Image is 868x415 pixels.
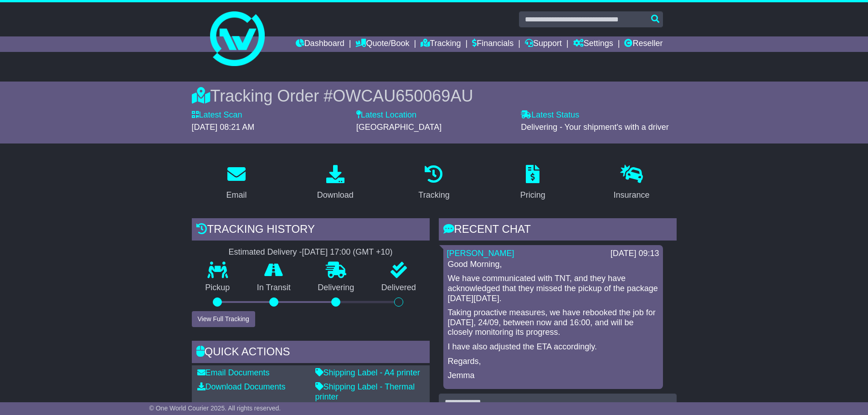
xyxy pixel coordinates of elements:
[614,189,650,201] div: Insurance
[304,283,368,293] p: Delivering
[448,260,658,270] p: Good Morning,
[192,283,244,293] p: Pickup
[149,405,281,412] span: © One World Courier 2025. All rights reserved.
[608,162,656,205] a: Insurance
[220,162,252,205] a: Email
[412,162,455,205] a: Tracking
[197,382,286,391] a: Download Documents
[448,371,658,381] p: Jemma
[315,368,420,377] a: Shipping Label - A4 printer
[192,311,255,327] button: View Full Tracking
[356,123,442,132] span: [GEOGRAPHIC_DATA]
[439,218,677,243] div: RECENT CHAT
[611,249,659,259] div: [DATE] 09:13
[317,189,354,201] div: Download
[192,110,242,120] label: Latest Scan
[448,308,658,338] p: Taking proactive measures, we have rebooked the job for [DATE], 24/09, between now and 16:00, and...
[624,36,663,52] a: Reseller
[197,368,270,377] a: Email Documents
[368,283,430,293] p: Delivered
[302,247,393,257] div: [DATE] 17:00 (GMT +10)
[525,36,562,52] a: Support
[448,357,658,367] p: Regards,
[514,162,551,205] a: Pricing
[243,283,304,293] p: In Transit
[333,87,473,105] span: OWCAU650069AU
[356,110,416,120] label: Latest Location
[521,110,579,120] label: Latest Status
[447,249,514,258] a: [PERSON_NAME]
[448,274,658,303] p: We have communicated with TNT, and they have acknowledged that they missed the pickup of the pack...
[573,36,613,52] a: Settings
[226,189,247,201] div: Email
[521,123,669,132] span: Delivering - Your shipment's with a driver
[421,36,461,52] a: Tracking
[296,36,344,52] a: Dashboard
[355,36,409,52] a: Quote/Book
[192,123,255,132] span: [DATE] 08:21 AM
[472,36,514,52] a: Financials
[448,342,658,352] p: I have also adjusted the ETA accordingly.
[315,382,415,401] a: Shipping Label - Thermal printer
[192,86,677,106] div: Tracking Order #
[192,247,430,257] div: Estimated Delivery -
[192,218,430,243] div: Tracking history
[520,189,545,201] div: Pricing
[311,162,360,205] a: Download
[418,189,449,201] div: Tracking
[192,341,430,365] div: Quick Actions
